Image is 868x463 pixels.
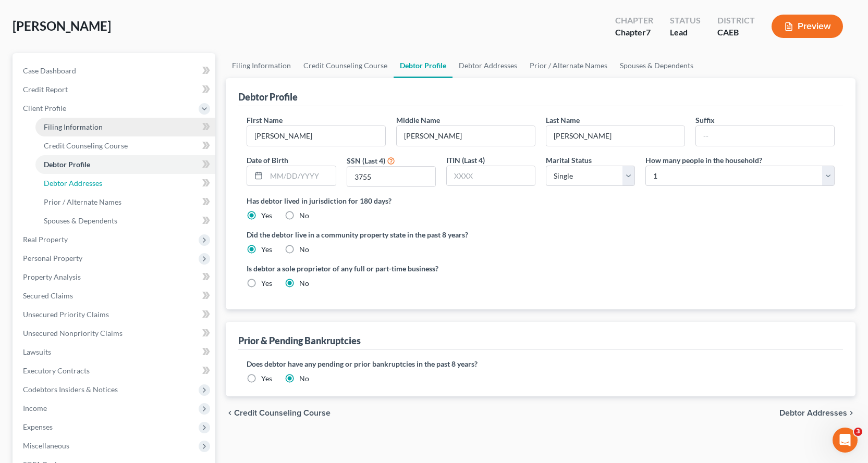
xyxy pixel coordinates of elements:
[15,324,215,343] a: Unsecured Nonpriority Claims
[453,53,523,78] a: Debtor Addresses
[261,278,272,289] label: Yes
[44,141,128,150] span: Credit Counseling Course
[23,235,68,244] span: Real Property
[779,409,855,417] button: Debtor Addresses chevron_right
[35,155,215,174] a: Debtor Profile
[35,118,215,136] a: Filing Information
[15,80,215,99] a: Credit Report
[247,115,283,126] label: First Name
[35,211,215,230] a: Spouses & Dependents
[44,179,102,187] span: Debtor Addresses
[299,278,309,289] label: No
[23,272,81,281] span: Property Analysis
[15,361,215,380] a: Executory Contracts
[261,210,272,221] label: Yes
[546,155,592,166] label: Marital Status
[15,286,215,305] a: Secured Claims
[247,229,835,240] label: Did the debtor live in a community property state in the past 8 years?
[546,126,684,146] input: --
[44,197,121,206] span: Prior / Alternate Names
[15,343,215,361] a: Lawsuits
[670,15,701,27] div: Status
[44,122,103,131] span: Filing Information
[347,167,435,186] input: XXXX
[247,126,385,146] input: --
[347,155,385,166] label: SSN (Last 4)
[779,409,847,417] span: Debtor Addresses
[299,373,309,384] label: No
[23,366,90,375] span: Executory Contracts
[234,409,331,417] span: Credit Counseling Course
[772,15,843,38] button: Preview
[13,18,111,33] span: [PERSON_NAME]
[247,195,835,206] label: Has debtor lived in jurisdiction for 180 days?
[226,53,297,78] a: Filing Information
[23,104,66,112] span: Client Profile
[23,441,69,450] span: Miscellaneous
[44,216,117,225] span: Spouses & Dependents
[23,422,53,431] span: Expenses
[646,27,651,37] span: 7
[546,115,580,126] label: Last Name
[35,136,215,155] a: Credit Counseling Course
[23,254,82,262] span: Personal Property
[15,61,215,80] a: Case Dashboard
[35,174,215,193] a: Debtor Addresses
[615,27,653,39] div: Chapter
[447,166,535,186] input: XXXX
[247,263,535,274] label: Is debtor a sole proprietor of any full or part-time business?
[696,126,834,146] input: --
[717,27,755,39] div: CAEB
[247,358,835,369] label: Does debtor have any pending or prior bankruptcies in the past 8 years?
[297,53,394,78] a: Credit Counseling Course
[23,404,47,412] span: Income
[854,428,862,436] span: 3
[717,15,755,27] div: District
[23,291,73,300] span: Secured Claims
[614,53,700,78] a: Spouses & Dependents
[299,210,309,221] label: No
[15,268,215,286] a: Property Analysis
[670,27,701,39] div: Lead
[23,347,51,356] span: Lawsuits
[847,409,855,417] i: chevron_right
[615,15,653,27] div: Chapter
[15,305,215,324] a: Unsecured Priority Claims
[238,334,361,347] div: Prior & Pending Bankruptcies
[396,115,440,126] label: Middle Name
[394,53,453,78] a: Debtor Profile
[226,409,234,417] i: chevron_left
[44,160,90,169] span: Debtor Profile
[23,85,68,94] span: Credit Report
[446,155,485,166] label: ITIN (Last 4)
[695,115,715,126] label: Suffix
[261,373,272,384] label: Yes
[238,91,298,103] div: Debtor Profile
[35,193,215,211] a: Prior / Alternate Names
[23,310,109,319] span: Unsecured Priority Claims
[523,53,614,78] a: Prior / Alternate Names
[23,66,76,75] span: Case Dashboard
[266,166,335,186] input: MM/DD/YYYY
[261,244,272,255] label: Yes
[247,155,288,166] label: Date of Birth
[299,244,309,255] label: No
[397,126,535,146] input: M.I
[645,155,762,166] label: How many people in the household?
[23,329,123,337] span: Unsecured Nonpriority Claims
[226,409,331,417] button: chevron_left Credit Counseling Course
[23,385,118,394] span: Codebtors Insiders & Notices
[833,428,858,453] iframe: Intercom live chat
